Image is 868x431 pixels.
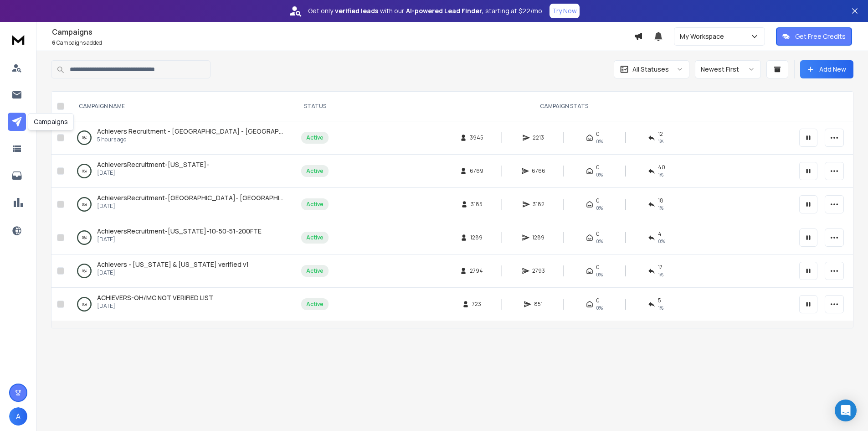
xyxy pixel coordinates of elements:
[97,169,209,177] p: [DATE]
[776,27,852,46] button: Get Free Credits
[97,193,310,202] span: AchieversRecruitment-[GEOGRAPHIC_DATA]- [GEOGRAPHIC_DATA]-
[658,230,662,238] span: 4
[596,271,603,278] span: 0%
[470,134,483,141] span: 3945
[97,227,262,235] span: AchieversRecruitment-[US_STATE]-10-50-51-200FTE
[596,130,600,138] span: 0
[335,6,378,16] strong: verified leads
[800,60,853,78] button: Add New
[306,267,324,275] div: Active
[596,138,603,145] span: 0%
[82,300,87,309] p: 0 %
[795,32,846,41] p: Get Free Credits
[596,197,600,204] span: 0
[97,127,287,136] a: Achievers Recruitment - [GEOGRAPHIC_DATA] - [GEOGRAPHIC_DATA] - [GEOGRAPHIC_DATA] - [GEOGRAPHIC_D...
[82,133,87,142] p: 0 %
[596,304,603,312] span: 0%
[52,39,56,47] span: 6
[472,301,481,308] span: 723
[97,193,287,203] a: AchieversRecruitment-[GEOGRAPHIC_DATA]- [GEOGRAPHIC_DATA]-
[97,260,249,269] a: Achievers - [US_STATE] & [US_STATE] verified v1
[596,238,603,245] span: 0%
[97,293,213,302] span: ACHIEVERS-OH/MC NOT VERIFIED LIST
[68,121,296,155] td: 0%Achievers Recruitment - [GEOGRAPHIC_DATA] - [GEOGRAPHIC_DATA] - [GEOGRAPHIC_DATA] - [GEOGRAPHIC...
[835,400,857,421] div: Open Intercom Messenger
[596,264,600,271] span: 0
[82,200,87,209] p: 0 %
[533,201,544,208] span: 3182
[470,167,483,175] span: 6769
[596,230,600,238] span: 0
[658,171,663,178] span: 1 %
[97,203,287,210] p: [DATE]
[52,26,634,37] h1: Campaigns
[658,138,663,145] span: 1 %
[532,167,545,175] span: 6766
[296,92,334,121] th: STATUS
[596,164,600,171] span: 0
[596,204,603,212] span: 0%
[470,234,483,241] span: 1289
[680,32,728,41] p: My Workspace
[658,297,661,304] span: 5
[695,60,761,78] button: Newest First
[9,31,27,48] img: logo
[550,4,580,18] button: Try Now
[306,301,324,308] div: Active
[532,234,544,241] span: 1289
[68,254,296,288] td: 0%Achievers - [US_STATE] & [US_STATE] verified v1[DATE]
[97,160,209,169] span: AchieversRecruitment-[US_STATE]-
[68,155,296,188] td: 0%AchieversRecruitment-[US_STATE]-[DATE]
[82,266,87,275] p: 0 %
[9,407,27,426] button: A
[68,188,296,221] td: 0%AchieversRecruitment-[GEOGRAPHIC_DATA]- [GEOGRAPHIC_DATA]-[DATE]
[658,197,663,204] span: 18
[658,130,663,138] span: 12
[306,201,324,208] div: Active
[596,297,600,304] span: 0
[82,233,87,242] p: 0 %
[658,271,663,278] span: 1 %
[658,304,663,312] span: 1 %
[97,293,213,302] a: ACHIEVERS-OH/MC NOT VERIFIED LIST
[68,92,296,121] th: CAMPAIGN NAME
[658,204,663,212] span: 1 %
[470,267,483,275] span: 2794
[534,301,543,308] span: 851
[28,113,74,130] div: Campaigns
[471,201,483,208] span: 3185
[532,267,545,275] span: 2793
[82,166,87,176] p: 0 %
[658,164,665,171] span: 40
[68,221,296,254] td: 0%AchieversRecruitment-[US_STATE]-10-50-51-200FTE[DATE]
[97,302,213,310] p: [DATE]
[334,92,794,121] th: CAMPAIGN STATS
[97,236,262,243] p: [DATE]
[97,227,262,236] a: AchieversRecruitment-[US_STATE]-10-50-51-200FTE
[658,264,663,271] span: 17
[306,167,324,175] div: Active
[306,134,324,141] div: Active
[97,136,287,143] p: 5 hours ago
[406,6,483,16] strong: AI-powered Lead Finder,
[596,171,603,178] span: 0%
[308,6,542,16] p: Get only with our starting at $22/mo
[552,6,577,16] p: Try Now
[306,234,324,241] div: Active
[97,260,249,269] span: Achievers - [US_STATE] & [US_STATE] verified v1
[97,160,209,169] a: AchieversRecruitment-[US_STATE]-
[632,65,669,74] p: All Statuses
[658,238,665,245] span: 0 %
[68,288,296,321] td: 0%ACHIEVERS-OH/MC NOT VERIFIED LIST[DATE]
[97,269,249,276] p: [DATE]
[52,39,634,47] p: Campaigns added
[533,134,544,141] span: 2213
[97,127,460,135] span: Achievers Recruitment - [GEOGRAPHIC_DATA] - [GEOGRAPHIC_DATA] - [GEOGRAPHIC_DATA] - [GEOGRAPHIC_D...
